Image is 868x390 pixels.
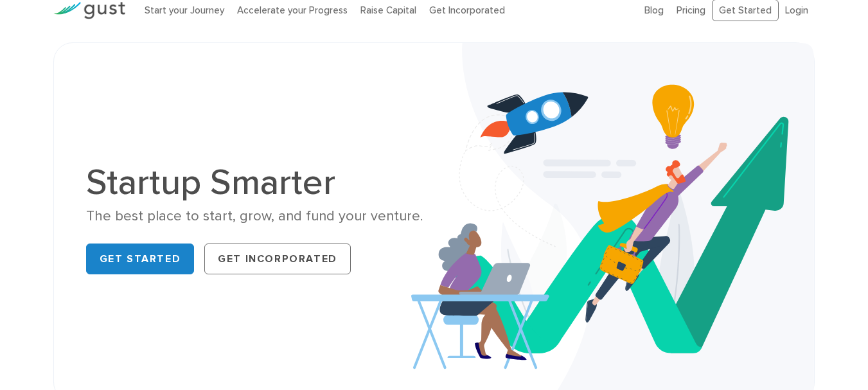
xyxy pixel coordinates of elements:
[360,4,416,16] a: Raise Capital
[429,4,505,16] a: Get Incorporated
[86,207,425,226] div: The best place to start, grow, and fund your venture.
[145,4,224,16] a: Start your Journey
[644,4,664,16] a: Blog
[237,4,348,16] a: Accelerate your Progress
[53,2,125,19] img: Gust Logo
[677,4,705,16] a: Pricing
[86,164,425,200] h1: Startup Smarter
[86,244,195,274] a: Get Started
[785,4,808,16] a: Login
[204,244,351,274] a: Get Incorporated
